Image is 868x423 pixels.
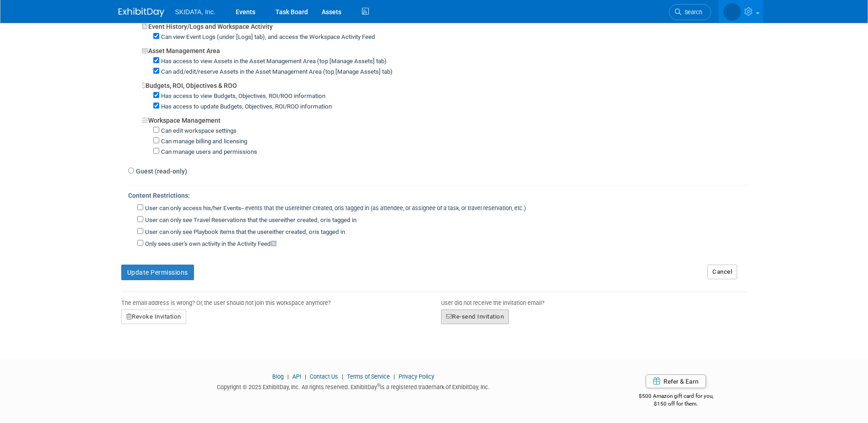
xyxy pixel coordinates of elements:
[292,373,301,380] a: API
[128,185,747,202] div: Content Restrictions:
[159,57,387,66] label: Has access to view Assets in the Asset Management Area (top [Manage Assets] tab)
[159,92,325,101] label: Has access to view Budgets, Objectives, ROI/ROO information
[121,265,194,280] button: Update Permissions
[241,205,526,211] span: -- events that the user is tagged in (as attendee, or assignee of a task, or travel reservation, ...
[441,309,509,324] button: Re-send Invitation
[347,373,390,380] a: Terms of Service
[602,400,750,408] div: $150 off for them.
[159,103,332,111] label: Has access to update Budgets, Objectives, ROI/ROO information
[269,228,315,235] span: either created, or
[119,381,589,391] div: Copyright © 2025 ExhibitDay, Inc. All rights reserved. ExhibitDay is a registered trademark of Ex...
[119,8,164,17] img: ExhibitDay
[280,217,326,223] span: either created, or
[310,373,338,380] a: Contact Us
[723,3,741,21] img: Mary Beth McNair
[142,111,747,125] div: Workspace Management
[285,373,291,380] span: |
[602,386,750,407] div: $500 Amazon gift card for you,
[175,8,216,16] span: SKIDATA, Inc.
[646,374,706,388] a: Refer & Earn
[143,240,276,249] label: Only sees user's own activity in the Activity Feed
[143,216,356,225] label: User can only see Travel Reservations that the user is tagged in
[391,373,397,380] span: |
[159,33,375,42] label: Can view Event Logs (under [Logs] tab), and access the Workspace Activity Feed
[707,265,737,279] a: Cancel
[142,76,747,90] div: Budgets, ROI, Objectives & ROO
[302,373,308,380] span: |
[121,309,186,324] button: Revoke Invitation
[142,42,747,55] div: Asset Management Area
[159,68,393,76] label: Can add/edit/reserve Assets in the Asset Management Area (top [Manage Assets] tab)
[159,127,237,136] label: Can edit workspace settings
[669,4,711,20] a: Search
[441,292,747,309] div: User did not receive the invitation email?
[399,373,434,380] a: Privacy Policy
[143,228,345,237] label: User can only see Playbook items that the user is tagged in
[159,137,247,146] label: Can manage billing and licensing
[134,167,187,176] label: Guest (read-only)
[340,373,345,380] span: |
[142,17,747,31] div: Event History/Logs and Workspace Activity
[121,292,427,309] div: The email address is wrong? Or, the user should not join this workspace anymore?
[377,383,380,388] sup: ®
[681,9,702,16] span: Search
[159,148,257,157] label: Can manage users and permissions
[143,204,526,213] label: User can only access his/her Events
[272,373,284,380] a: Blog
[297,205,340,211] span: either created, or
